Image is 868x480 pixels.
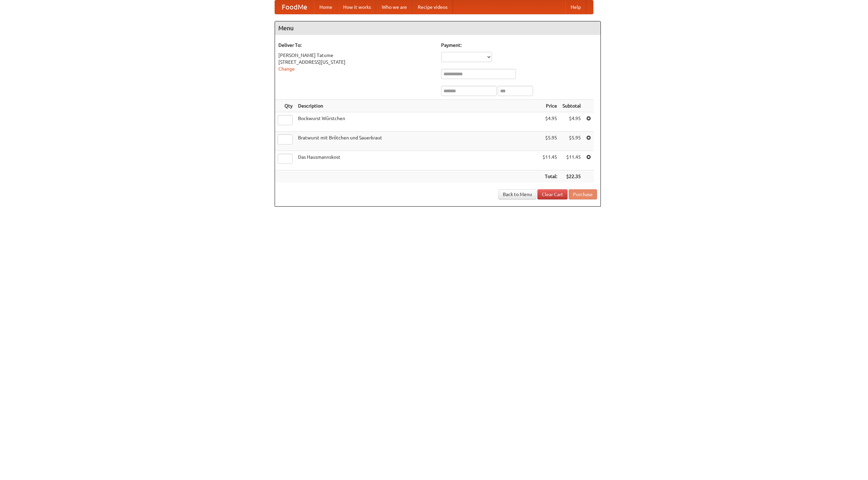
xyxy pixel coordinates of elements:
[560,151,584,170] td: $11.45
[278,59,434,65] div: [STREET_ADDRESS][US_STATE]
[278,66,295,72] a: Change
[560,170,584,183] th: $22.35
[569,189,597,199] button: Purchase
[540,112,560,132] td: $4.95
[560,112,584,132] td: $4.95
[412,0,453,14] a: Recipe videos
[376,0,412,14] a: Who we are
[275,21,600,35] h4: Menu
[295,112,540,132] td: Bockwurst Würstchen
[540,151,560,170] td: $11.45
[537,189,568,199] a: Clear Cart
[560,132,584,151] td: $5.95
[275,0,314,14] a: FoodMe
[560,100,584,112] th: Subtotal
[441,42,597,49] h5: Payment:
[278,52,434,59] div: [PERSON_NAME] Tatume
[275,100,295,112] th: Qty
[565,0,586,14] a: Help
[314,0,338,14] a: Home
[540,100,560,112] th: Price
[540,132,560,151] td: $5.95
[540,170,560,183] th: Total:
[498,189,536,199] a: Back to Menu
[295,151,540,170] td: Das Hausmannskost
[278,42,434,49] h5: Deliver To:
[338,0,376,14] a: How it works
[295,100,540,112] th: Description
[295,132,540,151] td: Bratwurst mit Brötchen und Sauerkraut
